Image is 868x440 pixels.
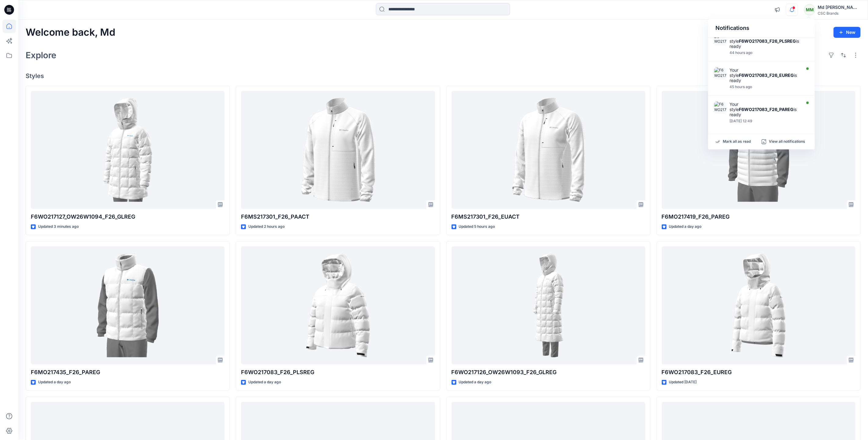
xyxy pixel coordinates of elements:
[708,19,815,38] div: Notifications
[452,213,645,221] p: F6MS217301_F26_EUACT
[739,73,794,78] strong: F6WO217083_F26_EUREG
[26,27,115,38] h2: Welcome back, Md
[729,102,800,117] div: Your style is ready
[31,246,225,365] a: F6MO217435_F26_PAREG
[31,368,225,377] p: F6MO217435_F26_PAREG
[818,4,860,11] div: Md [PERSON_NAME]
[662,368,855,377] p: F6WO217083_F26_EUREG
[241,91,435,209] a: F6MS217301_F26_PAACT
[729,33,800,49] div: Your style is ready
[241,213,435,221] p: F6MS217301_F26_PAACT
[452,246,645,365] a: F6WO217126_OW26W1093_F26_GLREG
[723,139,751,145] p: Mark all as read
[459,224,495,230] p: Updated 5 hours ago
[739,107,794,112] strong: F6WO217083_F26_PAREG
[714,102,726,114] img: F6WO217083_F26_PAREG_VP1
[769,139,805,145] p: View all notifications
[452,91,645,209] a: F6MS217301_F26_EUACT
[804,4,815,15] div: MM
[26,50,56,60] h2: Explore
[248,224,285,230] p: Updated 2 hours ago
[38,379,71,385] p: Updated a day ago
[26,72,861,80] h4: Styles
[834,27,861,38] button: New
[662,213,855,221] p: F6MO217419_F26_PAREG
[241,368,435,377] p: F6WO217083_F26_PLSREG
[729,67,800,83] div: Your style is ready
[669,379,697,385] p: Updated [DATE]
[729,51,800,55] div: Tuesday, August 26, 2025 13:59
[729,119,800,123] div: Monday, August 25, 2025 12:49
[662,91,855,209] a: F6MO217419_F26_PAREG
[31,91,225,209] a: F6WO217127_OW26W1094_F26_GLREG
[38,224,79,230] p: Updated 3 minutes ago
[662,246,855,365] a: F6WO217083_F26_EUREG
[714,33,726,45] img: F6WO217083_F26_PLSREG_VP1
[31,213,225,221] p: F6WO217127_OW26W1094_F26_GLREG
[669,224,702,230] p: Updated a day ago
[452,368,645,377] p: F6WO217126_OW26W1093_F26_GLREG
[248,379,281,385] p: Updated a day ago
[739,38,796,44] strong: F6WO217083_F26_PLSREG
[714,67,726,80] img: F6WO217083_F26_EUREG_VP1
[818,11,860,16] div: CSC Brands
[459,379,492,385] p: Updated a day ago
[241,246,435,365] a: F6WO217083_F26_PLSREG
[729,85,800,89] div: Tuesday, August 26, 2025 13:17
